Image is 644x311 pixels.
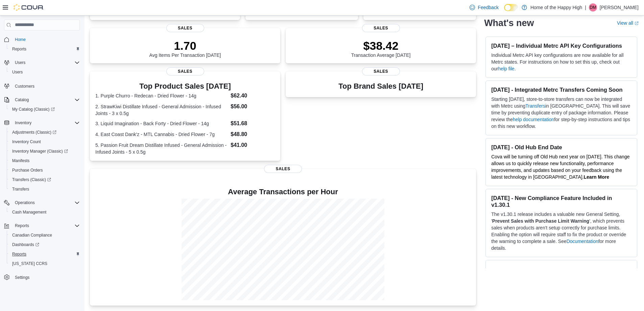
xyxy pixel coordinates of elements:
span: Customers [12,82,80,90]
a: Transfers (Classic) [9,176,54,184]
span: Dashboards [12,242,39,247]
span: Canadian Compliance [9,231,80,239]
a: Reports [9,45,29,53]
a: Canadian Compliance [9,231,55,239]
a: Dashboards [7,240,82,249]
button: Inventory Count [7,137,82,147]
p: [PERSON_NAME] [600,3,639,12]
dd: $56.00 [231,103,275,111]
a: Users [9,68,25,76]
a: Transfers (Classic) [7,175,82,184]
a: Transfers [525,103,545,109]
p: 1.70 [149,39,221,52]
img: Cova [14,4,44,11]
span: Reports [9,250,80,258]
span: Inventory Count [12,139,41,145]
a: help file [498,66,514,71]
p: Home of the Happy High [530,3,582,12]
h3: [DATE] – Individual Metrc API Key Configurations [491,42,631,49]
span: Operations [15,200,35,205]
span: Feedback [478,4,498,11]
button: Reports [12,222,32,230]
dd: $62.40 [231,92,275,100]
span: Users [9,68,80,76]
span: Inventory Count [9,138,80,146]
a: Feedback [467,1,501,14]
span: Reports [9,45,80,53]
a: Reports [9,250,29,258]
h3: [DATE] - Old Hub End Date [491,144,631,151]
span: Inventory [15,120,31,126]
span: Inventory Manager (Classic) [12,149,68,154]
span: Sales [264,165,302,173]
a: help documentation [513,117,554,122]
span: Sales [166,24,204,32]
svg: External link [635,21,639,25]
dt: 5. Passion Fruit Dream Distillate Infused - General Admission - Infused Joints - 5 x 0.5g [95,142,228,155]
a: Cash Management [9,208,49,216]
a: Documentation [567,239,598,244]
span: Transfers [9,185,80,193]
span: Washington CCRS [9,260,80,268]
span: Catalog [15,97,29,103]
div: Avg Items Per Transaction [DATE] [149,39,221,58]
button: Reports [7,249,82,259]
span: Catalog [12,96,80,104]
input: Dark Mode [504,4,518,11]
button: Users [12,59,28,67]
button: Home [1,35,82,44]
button: Operations [12,199,38,207]
span: Transfers (Classic) [12,177,51,182]
span: My Catalog (Classic) [9,105,80,113]
a: Transfers [9,185,32,193]
span: My Catalog (Classic) [12,107,55,112]
span: Adjustments (Classic) [12,130,56,135]
a: Adjustments (Classic) [7,128,82,137]
a: Settings [12,273,32,282]
button: Inventory [12,119,34,127]
dt: 4. East Coast Dank'z - MTL Cannabis - Dried Flower - 7g [95,131,228,138]
dt: 1. Purple Churro - Redecan - Dried Flower - 14g [95,92,228,99]
span: Users [12,69,23,75]
a: [US_STATE] CCRS [9,260,50,268]
a: Inventory Manager (Classic) [9,147,71,155]
button: Inventory [1,118,82,128]
button: Customers [1,81,82,91]
span: Users [15,60,25,65]
span: DM [590,3,596,12]
div: Transaction Average [DATE] [351,39,411,58]
button: Cash Management [7,207,82,217]
a: Inventory Manager (Classic) [7,147,82,156]
button: Purchase Orders [7,165,82,175]
span: Transfers (Classic) [9,176,80,184]
button: Manifests [7,156,82,165]
span: Reports [15,223,29,228]
span: Reports [12,46,26,52]
h4: Average Transactions per Hour [95,188,471,196]
span: Cash Management [12,209,46,215]
button: [US_STATE] CCRS [7,259,82,268]
span: Transfers [12,186,29,192]
a: Inventory Count [9,138,44,146]
button: Settings [1,272,82,282]
span: [US_STATE] CCRS [12,261,47,266]
span: Reports [12,222,80,230]
span: Manifests [12,158,29,163]
span: Settings [12,273,80,282]
a: Manifests [9,157,32,165]
span: Canadian Compliance [12,232,52,238]
span: Inventory Manager (Classic) [9,147,80,155]
button: Transfers [7,184,82,194]
a: View allExternal link [617,20,639,26]
button: Users [1,58,82,67]
span: Cova will be turning off Old Hub next year on [DATE]. This change allows us to quickly release ne... [491,154,629,180]
span: Home [15,37,26,42]
span: Sales [166,67,204,75]
strong: Learn More [584,174,609,180]
a: Adjustments (Classic) [9,128,59,136]
dd: $48.80 [231,130,275,138]
p: Individual Metrc API key configurations are now available for all Metrc states. For instructions ... [491,52,631,72]
span: Sales [362,24,400,32]
span: Cash Management [9,208,80,216]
